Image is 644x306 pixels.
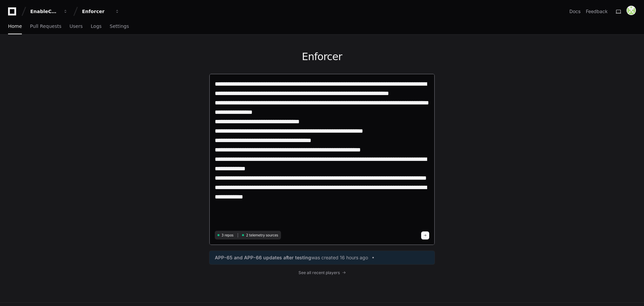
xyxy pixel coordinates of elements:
[246,233,278,238] span: 2 telemetry sources
[30,24,61,28] span: Pull Requests
[70,19,83,34] a: Users
[79,5,122,17] button: Enforcer
[298,270,340,275] span: See all recent players
[91,24,102,28] span: Logs
[110,19,129,34] a: Settings
[8,19,22,34] a: Home
[110,24,129,28] span: Settings
[569,8,580,15] a: Docs
[215,254,429,261] a: APP-65 and APP-66 updates after testingwas created 16 hours ago
[222,233,234,238] span: 3 repos
[209,270,435,275] a: See all recent players
[70,24,83,28] span: Users
[209,51,435,63] h1: Enforcer
[311,254,368,261] span: was created 16 hours ago
[215,254,311,261] span: APP-65 and APP-66 updates after testing
[8,24,22,28] span: Home
[82,8,111,15] div: Enforcer
[28,5,71,17] button: EnableComp
[91,19,102,34] a: Logs
[30,8,59,15] div: EnableComp
[586,8,608,15] button: Feedback
[30,19,61,34] a: Pull Requests
[627,6,636,15] img: 181785292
